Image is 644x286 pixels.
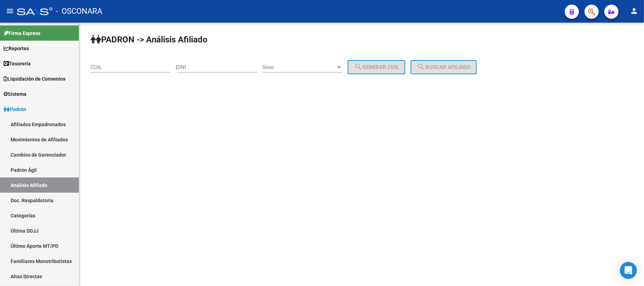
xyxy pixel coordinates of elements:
mat-icon: search [417,63,425,71]
span: - OSCONARA [56,4,102,19]
span: Firma Express [4,29,40,37]
span: Tesorería [4,60,31,68]
mat-icon: person [630,7,638,15]
span: Buscar afiliado [417,64,470,70]
span: Generar CUIL [354,64,399,70]
mat-icon: menu [6,7,14,15]
mat-icon: search [354,63,362,71]
span: Liquidación de Convenios [4,75,65,83]
div: Open Intercom Messenger [620,262,637,279]
span: Padrón [4,105,26,113]
span: Reportes [4,45,29,52]
span: Sexo [262,64,336,70]
button: Generar CUIL [348,60,405,74]
strong: PADRON -> Análisis Afiliado [91,35,208,45]
span: Sistema [4,90,27,98]
div: | [176,64,411,70]
button: Buscar afiliado [411,60,477,74]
